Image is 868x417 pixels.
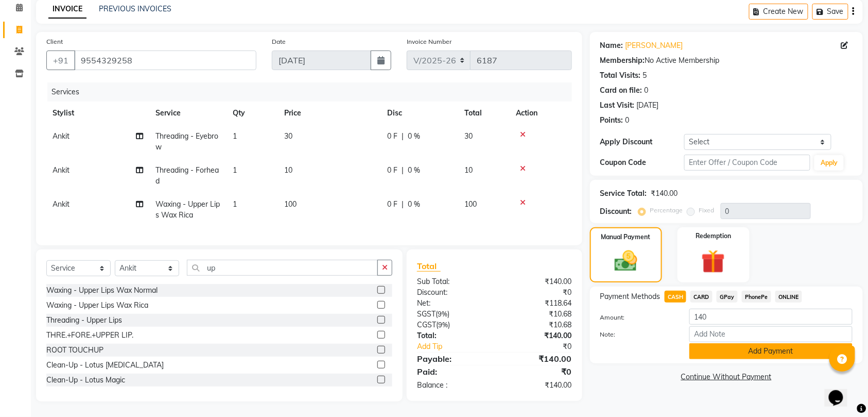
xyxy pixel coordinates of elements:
[409,330,494,341] div: Total:
[494,309,579,320] div: ₹10.68
[408,131,420,142] span: 0 %
[46,360,164,371] div: Clean-Up - Lotus [MEDICAL_DATA]
[592,372,861,382] a: Continue Without Payment
[227,102,278,125] th: Qty
[46,37,63,46] label: Client
[600,55,853,66] div: No Active Membership
[464,199,477,209] span: 100
[637,100,659,111] div: [DATE]
[47,82,580,102] div: Services
[690,291,713,303] span: CARD
[600,115,623,126] div: Points:
[278,102,381,125] th: Price
[689,326,853,342] input: Add Note
[694,247,733,276] img: _gift.svg
[155,165,219,186] span: Threading - Forhead
[99,4,171,13] a: PREVIOUS INVOICES
[187,260,378,276] input: Search or Scan
[387,199,397,210] span: 0 F
[409,309,494,320] div: ( )
[409,320,494,330] div: ( )
[407,37,452,46] label: Invoice Number
[775,291,802,303] span: ONLINE
[643,70,647,81] div: 5
[600,188,647,199] div: Service Total:
[814,155,844,171] button: Apply
[46,330,133,341] div: THRE.+FORE.+UPPER LIP.
[600,85,643,96] div: Card on file:
[46,102,149,125] th: Stylist
[812,4,848,20] button: Save
[409,341,509,352] a: Add Tip
[387,165,397,176] span: 0 F
[494,365,579,378] div: ₹0
[53,199,70,209] span: Ankit
[149,102,227,125] th: Service
[284,165,292,175] span: 10
[600,291,661,302] span: Payment Methods
[600,40,623,51] div: Name:
[689,309,853,325] input: Amount
[53,165,70,175] span: Ankit
[272,37,286,46] label: Date
[402,131,404,142] span: |
[409,365,494,378] div: Paid:
[53,131,70,141] span: Ankit
[593,330,682,339] label: Note:
[600,137,684,147] div: Apply Discount
[417,309,436,319] span: SGST
[381,102,458,125] th: Disc
[665,291,687,303] span: CASH
[645,85,649,96] div: 0
[509,341,580,352] div: ₹0
[464,131,473,141] span: 30
[494,298,579,309] div: ₹118.64
[233,165,237,175] span: 1
[408,199,420,210] span: 0 %
[494,330,579,341] div: ₹140.00
[684,155,810,171] input: Enter Offer / Coupon Code
[600,157,684,168] div: Coupon Code
[651,188,678,199] div: ₹140.00
[494,353,579,365] div: ₹140.00
[510,102,572,125] th: Action
[402,199,404,210] span: |
[494,320,579,330] div: ₹10.68
[600,70,641,81] div: Total Visits:
[46,300,148,311] div: Waxing - Upper Lips Wax Rica
[409,276,494,287] div: Sub Total:
[284,131,292,141] span: 30
[626,40,683,51] a: [PERSON_NAME]
[387,131,397,142] span: 0 F
[696,231,731,241] label: Redemption
[494,276,579,287] div: ₹140.00
[438,310,447,318] span: 9%
[689,343,853,359] button: Add Payment
[46,51,75,70] button: +91
[650,206,683,215] label: Percentage
[417,261,441,272] span: Total
[438,321,448,329] span: 9%
[417,320,436,329] span: CGST
[233,199,237,209] span: 1
[717,291,738,303] span: GPay
[46,315,122,326] div: Threading - Upper Lips
[233,131,237,141] span: 1
[46,375,125,386] div: Clean-Up - Lotus Magic
[409,287,494,298] div: Discount:
[593,313,682,322] label: Amount:
[600,100,635,111] div: Last Visit:
[494,287,579,298] div: ₹0
[742,291,771,303] span: PhonePe
[600,55,645,66] div: Membership:
[494,380,579,391] div: ₹140.00
[699,206,715,215] label: Fixed
[409,380,494,391] div: Balance :
[607,248,645,274] img: _cash.svg
[155,199,220,220] span: Waxing - Upper Lips Wax Rica
[464,165,473,175] span: 10
[601,232,651,242] label: Manual Payment
[155,131,218,152] span: Threading - Eyebrow
[408,165,420,176] span: 0 %
[409,353,494,365] div: Payable:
